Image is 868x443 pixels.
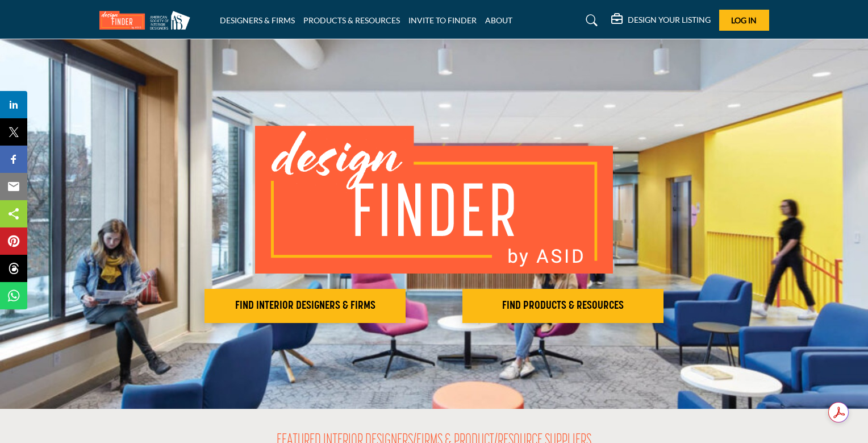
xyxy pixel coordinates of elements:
button: FIND PRODUCTS & RESOURCES [462,289,663,323]
a: ABOUT [485,15,512,25]
a: DESIGNERS & FIRMS [220,15,295,25]
span: Log In [731,15,757,25]
h2: FIND PRODUCTS & RESOURCES [466,299,660,313]
a: INVITE TO FINDER [408,15,477,25]
img: image [255,126,613,274]
button: Log In [719,10,769,31]
a: Search [575,11,605,30]
div: DESIGN YOUR LISTING [611,14,711,27]
a: PRODUCTS & RESOURCES [303,15,400,25]
img: Site Logo [99,11,196,30]
h2: FIND INTERIOR DESIGNERS & FIRMS [208,299,402,313]
h5: DESIGN YOUR LISTING [628,15,711,25]
button: FIND INTERIOR DESIGNERS & FIRMS [205,289,406,323]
